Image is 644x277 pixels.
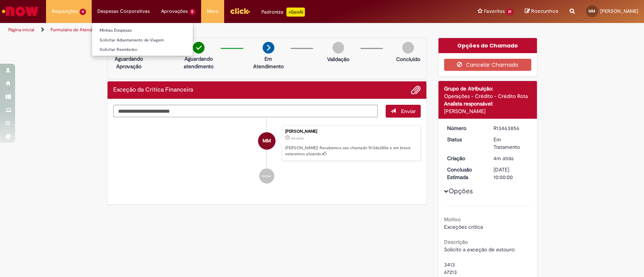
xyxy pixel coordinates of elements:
[263,42,274,54] img: arrow-next.png
[6,23,424,37] ul: Trilhas de página
[441,124,488,132] dt: Número
[92,36,193,44] a: Solicitar Adiantamento de Viagem
[506,9,513,15] span: 21
[263,132,271,150] span: MM
[51,27,106,33] a: Formulário de Atendimento
[92,23,193,56] ul: Despesas Corporativas
[193,42,204,54] img: check-circle-green.png
[441,136,488,143] dt: Status
[189,9,196,15] span: 5
[444,92,531,100] div: Operações - Crédito - Crédito Rota
[444,85,531,92] div: Grupo de Atribuição:
[444,59,531,71] button: Cancelar Chamado
[493,155,513,162] time: 29/08/2025 17:42:40
[92,46,193,54] a: Solicitar Reembolso
[285,145,417,157] p: [PERSON_NAME]! Recebemos seu chamado R13463856 e em breve estaremos atuando.
[493,166,529,181] div: [DATE] 10:00:00
[291,136,304,141] span: 4m atrás
[441,166,488,181] dt: Conclusão Estimada
[438,38,537,53] div: Opções do Chamado
[113,118,421,191] ul: Histórico de tíquete
[402,42,414,54] img: img-circle-grey.png
[444,223,483,230] span: Exceções crítica
[230,5,250,17] img: click_logo_yellow_360x200.png
[1,4,40,19] img: ServiceNow
[493,155,513,162] span: 4m atrás
[441,155,488,162] dt: Criação
[8,27,34,33] a: Página inicial
[327,55,349,63] p: Validação
[396,55,420,63] p: Concluído
[332,42,344,54] img: img-circle-grey.png
[113,87,193,93] h2: Exceção da Crítica Financeira Histórico de tíquete
[291,136,304,141] time: 29/08/2025 17:42:40
[286,8,305,17] p: +GenAi
[180,55,217,70] p: Aguardando atendimento
[161,8,188,15] span: Aprovações
[484,8,504,15] span: Favoritos
[493,136,529,151] div: Em Tratamento
[589,9,595,14] span: MM
[444,100,531,107] div: Analista responsável:
[97,8,150,15] span: Despesas Corporativas
[493,124,529,132] div: R13463856
[401,108,416,115] span: Enviar
[531,8,558,15] span: Rascunhos
[285,129,417,134] div: [PERSON_NAME]
[493,155,529,162] div: 29/08/2025 17:42:40
[113,125,421,161] li: Matheus Lobo Matos
[386,105,421,118] button: Enviar
[80,9,86,15] span: 4
[444,239,468,245] b: Descrição
[113,105,378,118] textarea: Digite sua mensagem aqui...
[92,26,193,35] a: Minhas Despesas
[600,8,638,14] span: [PERSON_NAME]
[525,8,558,15] a: Rascunhos
[444,107,531,115] div: [PERSON_NAME]
[250,55,287,70] p: Em Atendimento
[207,8,218,15] span: More
[52,8,78,15] span: Requisições
[444,216,461,223] b: Motivo
[411,85,421,95] button: Adicionar anexos
[261,8,305,17] div: Padroniza
[111,55,147,70] p: Aguardando Aprovação
[258,132,275,150] div: Matheus Lobo Matos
